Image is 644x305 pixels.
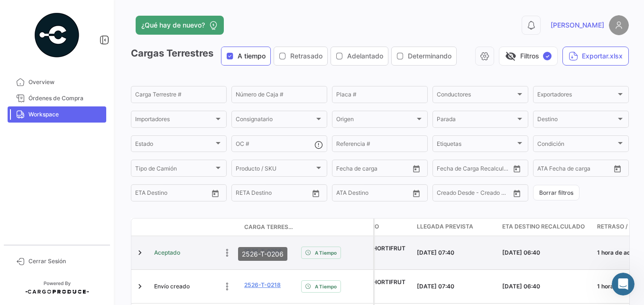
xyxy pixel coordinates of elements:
[274,47,327,65] button: Retrasado
[505,50,516,62] span: visibility_off
[609,15,629,35] img: placeholder-user.png
[111,15,130,34] div: Profile image for Andrielle
[135,191,152,198] input: Desde
[9,199,180,225] div: Envíanos un mensaje
[417,222,473,231] span: Llegada prevista
[460,166,495,173] input: Hasta
[244,281,281,289] a: 2526-T-0218
[502,283,540,290] span: [DATE] 06:40
[28,110,102,119] span: Workspace
[159,191,193,198] input: Hasta
[437,117,515,124] span: Parada
[408,51,451,61] span: Determinando
[510,162,524,176] button: Open calendar
[9,144,180,194] div: Mensaje recienteRA[PERSON_NAME][EMAIL_ADDRESS][PERSON_NAME][DOMAIN_NAME]Cargo Produce Inc.•Hace 3h
[18,172,30,183] div: R
[372,191,406,198] input: ATA Hasta
[392,47,456,65] button: Determinando
[28,94,102,103] span: Órdenes de Compra
[315,283,337,290] span: A Tiempo
[135,166,214,173] span: Tipo de Camión
[141,20,205,30] span: ¿Qué hay de nuevo?
[154,282,190,291] span: Envío creado
[236,191,253,198] input: Desde
[28,257,102,266] span: Cerrar Sesión
[238,51,266,61] span: A tiempo
[40,176,102,186] div: Cargo Produce Inc.
[537,142,616,149] span: Condición
[8,106,106,123] a: Workspace
[347,51,383,61] span: Adelantado
[475,191,510,198] input: Creado Hasta
[28,78,102,86] span: Overview
[336,117,415,124] span: Origen
[573,166,607,173] input: ATA Hasta
[437,93,515,99] span: Conductores
[19,207,158,217] div: Envíanos un mensaje
[154,248,180,257] span: Aceptado
[537,166,566,173] input: ATA Desde
[244,223,294,231] span: Carga Terrestre #
[331,47,388,65] button: Adelantado
[309,186,323,200] button: Open calendar
[437,142,515,149] span: Etiquetas
[135,248,145,257] a: Expand/Collapse Row
[19,67,171,100] p: Hola [PERSON_NAME] 👋
[417,249,454,256] span: [DATE] 07:40
[537,117,616,124] span: Destino
[136,16,224,35] button: ¿Qué hay de nuevo?
[315,249,337,257] span: A Tiempo
[502,222,585,231] span: ETA Destino Recalculado
[135,142,214,149] span: Estado
[336,191,365,198] input: ATA Desde
[610,162,625,176] button: Open calendar
[510,186,524,200] button: Open calendar
[437,166,454,173] input: Desde
[163,15,180,32] div: Cerrar
[19,100,171,132] p: ¿Cómo podemos ayudarte?
[129,15,148,34] div: Profile image for Rocio
[297,223,373,231] datatable-header-cell: Delay Status
[19,152,170,162] div: Mensaje reciente
[417,283,454,290] span: [DATE] 07:40
[236,166,314,173] span: Producto / SKU
[533,185,580,200] button: Borrar filtros
[240,219,297,235] datatable-header-cell: Carga Terrestre #
[131,47,460,66] h3: Cargas Terrestres
[537,93,616,99] span: Exportadores
[26,172,37,183] div: A
[150,223,240,231] datatable-header-cell: Estado
[127,241,157,248] span: Mensajes
[502,249,540,256] span: [DATE] 06:40
[543,52,552,60] span: ✓
[135,117,214,124] span: Importadores
[10,158,180,193] div: RA[PERSON_NAME][EMAIL_ADDRESS][PERSON_NAME][DOMAIN_NAME]Cargo Produce Inc.•Hace 3h
[33,11,81,59] img: powered-by.png
[290,51,322,61] span: Retrasado
[612,273,635,295] iframe: Intercom live chat
[40,167,266,174] span: [PERSON_NAME][EMAIL_ADDRESS][PERSON_NAME][DOMAIN_NAME]
[259,191,294,198] input: Hasta
[409,162,423,176] button: Open calendar
[8,90,106,106] a: Órdenes de Compra
[8,74,106,90] a: Overview
[238,247,287,261] div: 2526-T-0206
[336,166,353,173] input: Desde
[551,20,604,30] span: [PERSON_NAME]
[236,117,314,124] span: Consignatario
[221,47,270,65] button: A tiempo
[562,47,629,66] button: Exportar.xlsx
[437,191,469,198] input: Creado Desde
[135,282,145,291] a: Expand/Collapse Row
[95,218,190,256] button: Mensajes
[360,166,395,173] input: Hasta
[498,219,593,236] datatable-header-cell: ETA Destino Recalculado
[409,186,423,200] button: Open calendar
[19,21,92,30] img: logo
[208,186,222,200] button: Open calendar
[499,47,558,66] button: visibility_offFiltros✓
[104,176,136,186] div: • Hace 3h
[37,241,58,248] span: Inicio
[413,219,498,236] datatable-header-cell: Llegada prevista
